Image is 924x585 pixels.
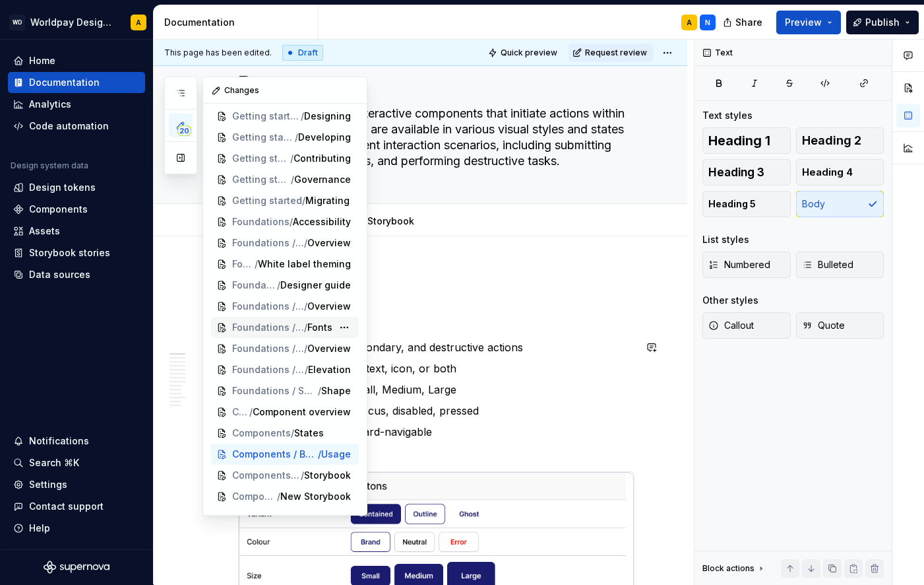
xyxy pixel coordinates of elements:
span: / [318,448,321,461]
a: Storybook stories [8,242,145,263]
span: / [277,490,280,503]
span: Heading 5 [708,197,756,211]
div: Help [29,522,50,535]
a: Foundations / Colour/Designer guide [211,275,359,296]
div: Components [29,203,88,216]
div: N [705,17,710,28]
button: Quote [796,312,884,339]
button: Heading 5 [702,191,791,217]
a: Assets [8,221,145,242]
span: Share [735,16,762,29]
textarea: Button [235,69,632,100]
div: New Storybook [338,207,419,234]
span: / [290,152,293,165]
span: Getting started [232,131,295,144]
a: Analytics [8,94,145,115]
a: Getting started/Migrating [211,190,359,211]
span: / [305,363,308,376]
div: Home [29,54,55,67]
span: White label theming [258,258,351,271]
span: Elevation [308,363,351,376]
span: Storybook [304,469,351,482]
a: Foundations/Accessibility [211,211,359,232]
div: Draft [282,45,323,61]
span: Shape [321,384,351,397]
a: Foundations / Colour/White label theming [211,254,359,275]
div: Block actions [702,559,766,578]
div: A [687,17,692,28]
button: Numbered [702,252,791,278]
span: Foundations / Typography [232,300,304,313]
span: Heading 1 [708,134,770,147]
span: Accessibility [293,215,351,228]
button: Search ⌘K [8,452,145,473]
div: Worldpay Design System [30,16,115,29]
span: Usage [321,448,351,461]
span: / [302,194,305,207]
div: Documentation [29,76,100,89]
button: Bulleted [796,252,884,278]
a: Documentation [8,72,145,93]
div: Documentation [164,16,313,29]
button: Notifications [8,430,145,452]
span: / [301,110,304,123]
a: Foundations / Colour/Overview [211,232,359,254]
div: Analytics [29,98,71,111]
a: Foundations / Typography/Overview [211,296,359,317]
span: Component overview [253,405,351,419]
span: / [295,131,298,144]
div: Changes [203,77,367,104]
div: Text styles [702,109,753,122]
span: Migrating [305,194,350,207]
span: Governance [294,173,351,186]
div: Block actions [702,563,755,574]
span: New Storybook [280,490,351,503]
p: Configurable content: text, icon, or both [254,361,634,376]
span: Components / Button [232,469,301,482]
span: Foundations / Layout [232,342,304,355]
div: Settings [29,478,67,491]
div: Search ⌘K [29,456,79,469]
span: Preview [785,16,822,29]
button: WDWorldpay Design SystemA [3,8,150,36]
button: Publish [846,11,919,34]
span: This page has been edited. [164,48,272,58]
span: Components [232,427,291,440]
h2: Key features [238,308,634,329]
div: Notifications [29,434,89,448]
div: WD [9,15,25,30]
span: Components / Button [232,490,277,503]
button: Heading 1 [702,127,791,154]
span: Components [232,405,249,419]
button: Help [8,518,145,539]
span: Bulleted [802,258,853,271]
div: Design tokens [29,181,96,194]
span: Foundations / Colour [232,258,255,271]
span: Overview [307,300,351,313]
div: Assets [29,224,60,238]
span: Foundations / Surface [232,363,305,376]
button: Share [716,11,771,34]
button: Quick preview [484,44,563,62]
a: Design tokens [8,177,145,198]
div: A [136,17,141,28]
a: Components [8,199,145,220]
span: Fonts [307,321,332,334]
button: Heading 4 [796,159,884,186]
span: / [291,173,294,186]
span: Heading 2 [802,134,861,147]
div: Contact support [29,500,104,513]
div: Design system data [11,160,88,171]
span: Foundations / Colour [232,236,304,250]
span: Overview [307,236,351,250]
span: Developing [298,131,351,144]
span: Publish [865,16,900,29]
span: Getting started [232,152,290,165]
span: / [304,342,307,355]
span: Getting started [232,173,291,186]
a: Components/States [211,423,359,444]
span: Components / Button [232,448,318,461]
div: List styles [702,233,749,246]
span: Foundations [232,215,290,228]
a: Settings [8,474,145,495]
